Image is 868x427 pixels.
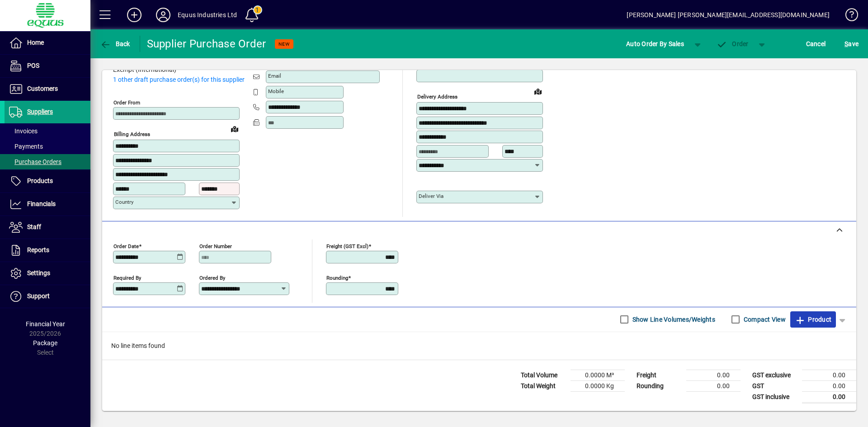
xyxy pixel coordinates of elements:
[5,78,90,100] a: Customers
[326,243,368,249] mat-label: Freight (GST excl)
[227,122,242,136] a: View on map
[419,193,443,199] mat-label: Deliver via
[178,8,237,22] div: Equus Industries Ltd
[5,170,90,192] a: Products
[748,370,802,380] td: GST exclusive
[113,274,141,281] mat-label: Required by
[748,391,802,403] td: GST inclusive
[113,99,140,106] mat-label: Order from
[27,223,41,230] span: Staff
[686,370,741,380] td: 0.00
[27,246,49,253] span: Reports
[27,85,58,92] span: Customers
[113,243,139,249] mat-label: Order date
[790,311,836,328] button: Product
[113,66,176,74] span: Exempt (International)
[748,380,802,391] td: GST
[9,127,38,135] span: Invoices
[804,36,828,52] button: Cancel
[199,274,225,281] mat-label: Ordered by
[802,380,856,391] td: 0.00
[632,380,686,391] td: Rounding
[571,370,625,380] td: 0.0000 M³
[120,7,149,23] button: Add
[626,37,684,51] span: Auto Order By Sales
[5,285,90,308] a: Support
[631,315,715,324] label: Show Line Volumes/Weights
[115,199,133,205] mat-label: Country
[844,37,859,51] span: ave
[149,7,178,23] button: Profile
[27,269,50,277] span: Settings
[627,8,830,22] div: [PERSON_NAME] [PERSON_NAME][EMAIL_ADDRESS][DOMAIN_NAME]
[5,123,90,139] a: Invoices
[278,41,290,47] span: NEW
[102,332,856,360] div: No line items found
[5,55,90,77] a: POS
[268,88,284,94] mat-label: Mobile
[795,312,831,327] span: Product
[27,292,50,300] span: Support
[9,158,61,165] span: Purchase Orders
[27,62,39,69] span: POS
[842,36,861,52] button: Save
[802,370,856,380] td: 0.00
[717,40,749,47] span: Order
[27,177,53,184] span: Products
[806,37,826,51] span: Cancel
[632,370,686,380] td: Freight
[326,274,348,281] mat-label: Rounding
[147,37,266,51] div: Supplier Purchase Order
[268,73,281,79] mat-label: Email
[9,143,43,150] span: Payments
[531,84,545,99] a: View on map
[686,380,741,391] td: 0.00
[839,2,857,31] a: Knowledge Base
[622,36,689,52] button: Auto Order By Sales
[712,36,753,52] button: Order
[26,320,65,328] span: Financial Year
[90,36,140,52] app-page-header-button: Back
[199,243,232,249] mat-label: Order number
[571,380,625,391] td: 0.0000 Kg
[844,40,848,47] span: S
[27,108,53,115] span: Suppliers
[33,339,57,347] span: Package
[5,193,90,216] a: Financials
[5,239,90,262] a: Reports
[5,262,90,285] a: Settings
[27,200,56,207] span: Financials
[742,315,786,324] label: Compact View
[516,380,571,391] td: Total Weight
[5,32,90,54] a: Home
[802,391,856,403] td: 0.00
[5,154,90,169] a: Purchase Orders
[113,75,253,84] div: 1 other draft purchase order(s) for this supplier
[27,39,44,46] span: Home
[516,370,571,380] td: Total Volume
[5,216,90,239] a: Staff
[5,139,90,154] a: Payments
[98,36,132,52] button: Back
[100,40,130,47] span: Back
